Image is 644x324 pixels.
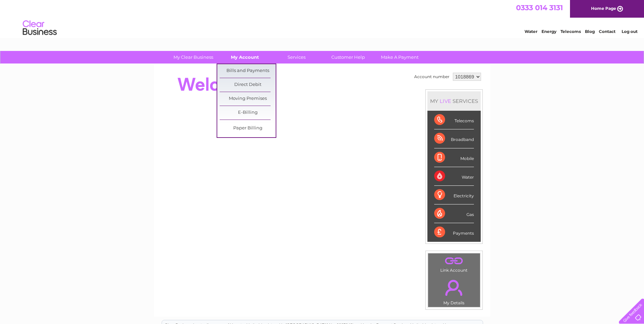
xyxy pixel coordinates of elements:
[585,29,595,34] a: Blog
[434,129,474,148] div: Broadband
[22,18,57,38] img: logo.png
[430,255,478,267] a: .
[434,223,474,241] div: Payments
[560,29,581,34] a: Telecoms
[220,78,276,92] a: Direct Debit
[438,98,453,104] div: LIVE
[220,106,276,120] a: E-Billing
[434,186,474,204] div: Electricity
[434,111,474,129] div: Telecoms
[220,122,276,135] a: Paper Billing
[320,51,376,64] a: Customer Help
[427,91,481,111] div: MY SERVICES
[162,4,483,33] div: Clear Business is a trading name of Verastar Limited (registered in [GEOGRAPHIC_DATA] No. 3667643...
[525,29,537,34] a: Water
[622,29,638,34] a: Log out
[220,64,276,78] a: Bills and Payments
[428,274,480,307] td: My Details
[434,204,474,223] div: Gas
[428,253,480,274] td: Link Account
[434,148,474,167] div: Mobile
[541,29,556,34] a: Energy
[165,51,221,64] a: My Clear Business
[220,92,276,106] a: Moving Premises
[516,3,563,12] a: 0333 014 3131
[434,167,474,186] div: Water
[217,51,273,64] a: My Account
[372,51,428,64] a: Make A Payment
[412,71,451,83] td: Account number
[430,276,478,300] a: .
[599,29,615,34] a: Contact
[269,51,325,64] a: Services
